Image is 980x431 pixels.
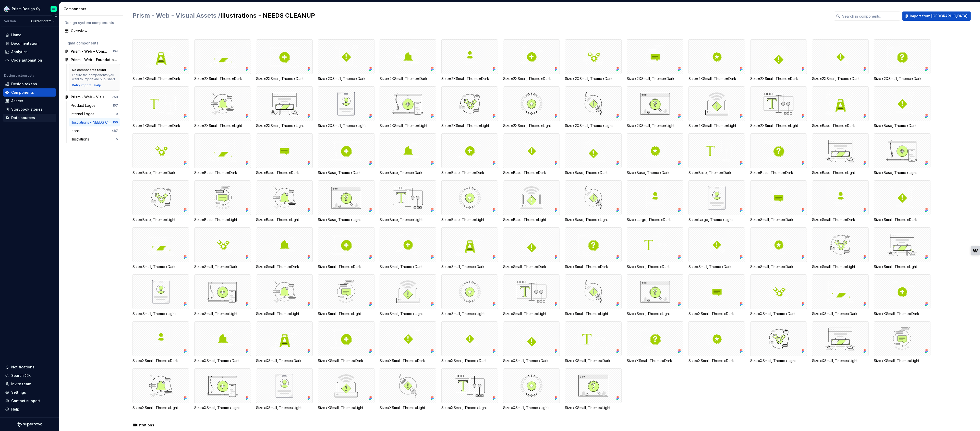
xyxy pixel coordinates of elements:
div: Size=Small, Theme=Light [812,264,869,269]
div: Retry import [72,83,91,87]
div: Size=Base, Theme=Light [441,180,498,222]
div: Size=2XSmall, Theme=Dark [874,76,930,81]
div: Overview [71,28,118,33]
div: Size=2XSmall, Theme=Light [688,123,745,128]
div: Size=Large, Theme=Light [688,217,745,222]
div: Size=XSmall, Theme=Light [441,405,498,410]
div: Size=Base, Theme=Light [318,217,374,222]
div: Size=XSmall, Theme=Light [750,358,807,363]
div: Size=Base, Theme=Dark [565,133,622,175]
div: Size=2XSmall, Theme=Dark [688,39,745,81]
div: Size=Small, Theme=Dark [256,227,313,269]
div: Illustrations [71,137,91,142]
div: Size=2XSmall, Theme=Dark [750,39,807,81]
div: Size=XSmall, Theme=Light [256,368,313,410]
div: Size=2XSmall, Theme=Dark [503,39,560,81]
span: Current draft [31,19,51,23]
div: Size=Small, Theme=Light [627,311,683,316]
div: Figma components [65,41,118,46]
a: Code automation [3,56,56,64]
div: Size=Small, Theme=Light [256,274,313,316]
div: Size=Small, Theme=Light [194,311,251,316]
div: Size=Base, Theme=Light [380,217,436,222]
div: Size=2XSmall, Theme=Dark [874,39,930,81]
div: Size=XSmall, Theme=Dark [627,358,683,363]
div: Size=XSmall, Theme=Dark [132,358,189,363]
div: Size=XSmall, Theme=Light [503,368,560,410]
div: Size=2XSmall, Theme=Dark [256,76,313,81]
div: Size=XSmall, Theme=Light [380,405,436,410]
svg: Supernova Logo [17,422,42,427]
div: Code automation [11,58,42,63]
div: Size=Small, Theme=Light [380,311,436,316]
div: Design tokens [11,81,37,87]
div: Size=Base, Theme=Dark [194,170,251,175]
div: Size=2XSmall, Theme=Light [750,86,807,128]
div: Size=Small, Theme=Light [627,274,683,316]
a: Design tokens [3,80,56,88]
div: Size=2XSmall, Theme=Light [565,123,622,128]
div: Size=Small, Theme=Dark [441,264,498,269]
div: Size=XSmall, Theme=Light [318,368,374,410]
div: Size=Base, Theme=Dark [380,133,436,175]
div: Size=2XSmall, Theme=Dark [812,76,869,81]
div: Size=Base, Theme=Dark [565,170,622,175]
a: Icons487 [69,127,120,135]
div: Size=Small, Theme=Dark [750,180,807,222]
div: Assets [11,98,23,103]
div: Size=XSmall, Theme=Dark [441,321,498,363]
div: Size=XSmall, Theme=Dark [256,321,313,363]
div: Size=Small, Theme=Light [441,274,498,316]
div: Size=Base, Theme=Dark [256,170,313,175]
div: Size=Base, Theme=Dark [503,170,560,175]
div: Data sources [11,115,35,120]
div: Size=2XSmall, Theme=Light [627,123,683,128]
div: Size=Base, Theme=Dark [627,133,683,175]
div: Design system data [4,74,34,78]
div: Size=Small, Theme=Dark [812,217,869,222]
a: Assets [3,97,56,105]
div: Size=Small, Theme=Dark [503,264,560,269]
div: Size=2XSmall, Theme=Light [750,123,807,128]
div: Size=Base, Theme=Dark [874,123,930,128]
div: Size=XSmall, Theme=Light [565,368,622,410]
a: Product Logos157 [69,101,120,110]
div: Size=Small, Theme=Light [380,274,436,316]
div: Size=XSmall, Theme=Light [318,405,374,410]
div: Size=XSmall, Theme=Dark [874,274,930,316]
div: Size=XSmall, Theme=Dark [565,358,622,363]
div: Size=2XSmall, Theme=Light [441,86,498,128]
div: Size=XSmall, Theme=Light [812,358,869,363]
div: Size=Small, Theme=Light [132,274,189,316]
div: Size=XSmall, Theme=Dark [318,321,374,363]
div: Size=Small, Theme=Dark [194,227,251,269]
a: Data sources [3,114,56,122]
div: Size=2XSmall, Theme=Dark [194,39,251,81]
div: Size=2XSmall, Theme=Dark [627,76,683,81]
div: Size=Base, Theme=Dark [318,170,374,175]
div: Components [64,6,121,11]
div: Size=Small, Theme=Light [318,274,374,316]
div: Size=Base, Theme=Dark [750,170,807,175]
div: Search ⌘K [11,373,31,378]
div: Size=XSmall, Theme=Dark [132,321,189,363]
div: Size=Base, Theme=Dark [874,86,930,128]
div: Size=Small, Theme=Light [318,311,374,316]
div: Size=Base, Theme=Dark [380,170,436,175]
div: Size=Base, Theme=Dark [441,170,498,175]
div: Size=XSmall, Theme=Dark [750,311,807,316]
a: Storybook stories [3,105,56,113]
div: Size=Small, Theme=Dark [318,227,374,269]
div: Size=XSmall, Theme=Dark [503,321,560,363]
a: Analytics [3,48,56,56]
a: Home [3,31,56,39]
div: Version [4,19,16,23]
span: Illustrations [133,423,154,428]
div: Size=XSmall, Theme=Light [194,368,251,410]
div: Size=XSmall, Theme=Dark [380,321,436,363]
div: Help [11,407,19,412]
div: Prism Design System [12,6,44,11]
div: Size=Small, Theme=Dark [318,264,374,269]
div: No components found [72,68,106,72]
div: Size=Base, Theme=Dark [627,170,683,175]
